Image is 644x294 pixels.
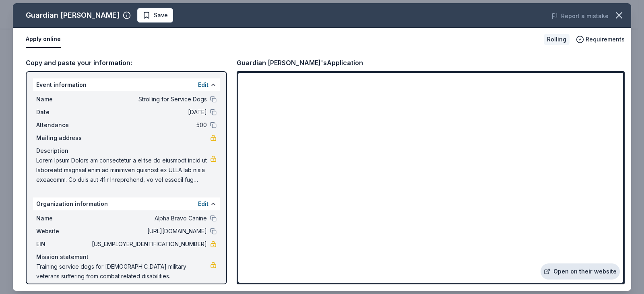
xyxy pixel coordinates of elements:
[36,120,90,130] span: Attendance
[541,263,620,280] a: Open on their website
[36,214,90,223] span: Name
[36,252,217,262] div: Mission statement
[33,78,220,91] div: Event information
[26,9,120,22] div: Guardian [PERSON_NAME]
[90,95,207,104] span: Strolling for Service Dogs
[36,146,217,156] div: Description
[586,35,625,44] span: Requirements
[237,58,363,68] div: Guardian [PERSON_NAME]'s Application
[36,239,90,249] span: EIN
[137,8,173,23] button: Save
[551,11,609,21] button: Report a mistake
[90,226,207,236] span: [URL][DOMAIN_NAME]
[154,10,168,20] span: Save
[90,120,207,130] span: 500
[198,199,208,209] button: Edit
[33,197,220,210] div: Organization information
[90,107,207,117] span: [DATE]
[36,95,90,104] span: Name
[36,133,90,143] span: Mailing address
[198,80,208,90] button: Edit
[544,34,570,45] div: Rolling
[576,35,625,44] button: Requirements
[36,156,210,185] span: Lorem Ipsum Dolors am consectetur a elitse do eiusmodt incid ut laboreetd magnaal enim ad minimve...
[90,214,207,223] span: Alpha Bravo Canine
[36,107,90,117] span: Date
[26,58,227,68] div: Copy and paste your information:
[90,239,207,249] span: [US_EMPLOYER_IDENTIFICATION_NUMBER]
[26,31,61,48] button: Apply online
[36,226,90,236] span: Website
[36,262,210,281] span: Training service dogs for [DEMOGRAPHIC_DATA] military veterans suffering from combat related disa...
